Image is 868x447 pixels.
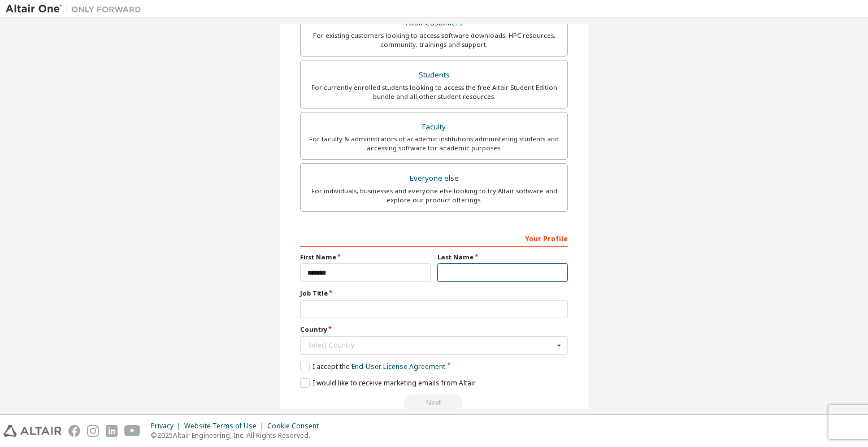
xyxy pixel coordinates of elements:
[300,378,476,388] label: I would like to receive marketing emails from Altair
[307,171,561,186] div: Everyone else
[87,425,99,437] img: instagram.svg
[307,83,561,101] div: For currently enrolled students looking to access the free Altair Student Edition bundle and all ...
[307,31,561,49] div: For existing customers looking to access software downloads, HPC resources, community, trainings ...
[300,229,568,247] div: Your Profile
[184,422,267,431] div: Website Terms of Use
[307,134,561,153] div: For faculty & administrators of academic institutions administering students and accessing softwa...
[300,362,445,371] label: I accept the
[300,253,431,262] label: First Name
[437,253,568,262] label: Last Name
[300,289,568,298] label: Job Title
[151,431,325,440] p: © 2025 Altair Engineering, Inc. All Rights Reserved.
[3,425,62,437] img: altair_logo.svg
[308,342,554,349] div: Select Country
[151,422,184,431] div: Privacy
[68,425,80,437] img: facebook.svg
[351,362,445,371] a: End-User License Agreement
[124,425,141,437] img: youtube.svg
[307,119,561,135] div: Faculty
[300,394,568,411] div: Read and acccept EULA to continue
[6,3,147,15] img: Altair One
[267,422,325,431] div: Cookie Consent
[300,325,568,334] label: Country
[307,186,561,205] div: For individuals, businesses and everyone else looking to try Altair software and explore our prod...
[106,425,118,437] img: linkedin.svg
[307,67,561,83] div: Students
